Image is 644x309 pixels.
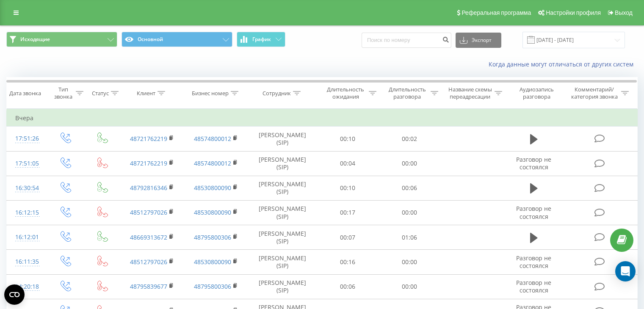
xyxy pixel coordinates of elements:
[263,90,291,97] div: Сотрудник
[317,250,379,274] td: 00:16
[252,36,271,42] span: График
[194,135,231,143] a: 48574800012
[379,200,440,225] td: 00:00
[362,33,451,48] input: Поиск по номеру
[192,90,229,97] div: Бизнес номер
[7,110,638,127] td: Вчера
[15,155,38,172] div: 17:51:05
[512,86,561,100] div: Аудиозапись разговора
[237,32,285,47] button: График
[448,86,492,100] div: Название схемы переадресации
[6,32,117,47] button: Исходящие
[248,151,317,176] td: [PERSON_NAME] (SIP)
[516,254,551,270] span: Разговор не состоялся
[130,258,167,266] a: 48512797026
[194,159,231,167] a: 48574800012
[248,200,317,225] td: [PERSON_NAME] (SIP)
[456,33,501,48] button: Экспорт
[4,284,25,305] button: Open CMP widget
[248,176,317,200] td: [PERSON_NAME] (SIP)
[325,86,367,100] div: Длительность ожидания
[317,274,379,299] td: 00:06
[386,86,428,100] div: Длительность разговора
[379,151,440,176] td: 00:00
[15,229,38,246] div: 16:12:01
[130,135,167,143] a: 48721762219
[379,274,440,299] td: 00:00
[15,279,38,295] div: 14:20:18
[379,225,440,250] td: 01:06
[137,90,155,97] div: Клиент
[15,130,38,147] div: 17:51:26
[317,200,379,225] td: 00:17
[546,9,601,16] span: Настройки профиля
[194,184,231,192] a: 48530800090
[379,176,440,200] td: 00:06
[9,90,41,97] div: Дата звонка
[516,155,551,171] span: Разговор не состоялся
[122,32,232,47] button: Основной
[130,282,167,290] a: 48795839677
[130,208,167,216] a: 48512797026
[194,282,231,290] a: 48795800306
[194,208,231,216] a: 48530800090
[130,184,167,192] a: 48792816346
[317,151,379,176] td: 00:04
[516,279,551,294] span: Разговор не состоялся
[92,90,109,97] div: Статус
[15,204,38,221] div: 16:12:15
[462,9,531,16] span: Реферальная программа
[317,225,379,250] td: 00:07
[317,176,379,200] td: 00:10
[248,127,317,151] td: [PERSON_NAME] (SIP)
[379,250,440,274] td: 00:00
[516,204,551,220] span: Разговор не состоялся
[569,86,619,100] div: Комментарий/категория звонка
[130,159,167,167] a: 48721762219
[53,86,73,100] div: Тип звонка
[15,254,38,270] div: 16:11:35
[194,258,231,266] a: 48530800090
[317,127,379,151] td: 00:10
[248,250,317,274] td: [PERSON_NAME] (SIP)
[615,9,633,16] span: Выход
[489,60,638,68] a: Когда данные могут отличаться от других систем
[248,274,317,299] td: [PERSON_NAME] (SIP)
[20,36,50,43] span: Исходящие
[248,225,317,250] td: [PERSON_NAME] (SIP)
[15,180,38,196] div: 16:30:54
[379,127,440,151] td: 00:02
[130,233,167,241] a: 48669313672
[615,261,636,281] div: Open Intercom Messenger
[194,233,231,241] a: 48795800306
